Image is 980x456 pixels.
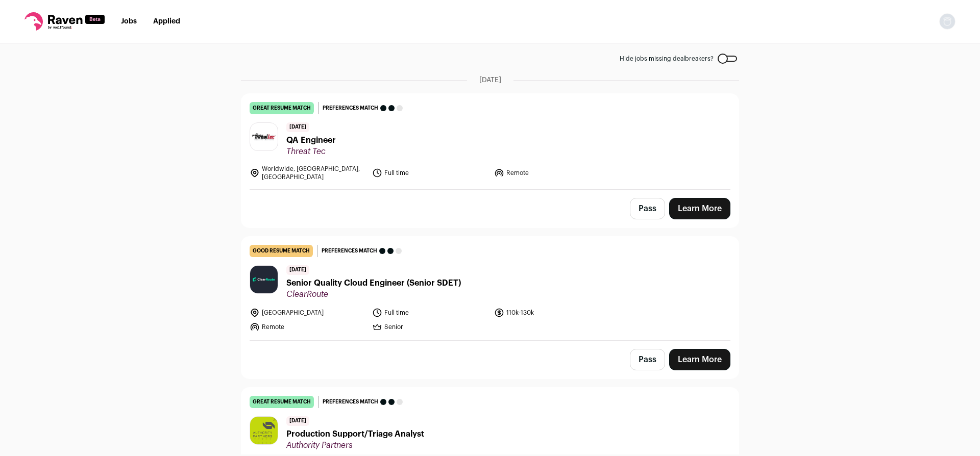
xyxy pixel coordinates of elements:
[250,266,278,293] img: c64e73fb0871ba25382d4f91557d5b7971a0476a995f3503a15c7df8c387adc0.jpg
[286,440,424,450] span: Authority Partners
[250,417,278,444] img: 84fad70979db2bdfd1a9cf8543884a3730c295917bb4cbdbe659eb0fe5ab1dc4.jpg
[286,416,309,426] span: [DATE]
[250,245,313,257] div: good resume match
[494,165,610,181] li: Remote
[939,13,955,30] button: Open dropdown
[250,165,366,181] li: Worldwide, [GEOGRAPHIC_DATA], [GEOGRAPHIC_DATA]
[669,198,730,219] a: Learn More
[939,13,955,30] img: nopic.png
[286,134,336,146] span: QA Engineer
[250,102,314,114] div: great resume match
[241,237,739,340] a: good resume match Preferences match [DATE] Senior Quality Cloud Engineer (Senior SDET) ClearRoute...
[620,55,714,63] span: Hide jobs missing dealbreakers?
[250,322,366,332] li: Remote
[286,265,309,275] span: [DATE]
[286,146,336,157] span: Threat Tec
[494,308,610,318] li: 110k-130k
[153,18,180,25] a: Applied
[286,289,461,299] span: ClearRoute
[630,349,665,370] button: Pass
[323,397,378,407] span: Preferences match
[322,246,377,256] span: Preferences match
[250,131,278,142] img: 5dc23317f3ddc38aa3ab8fb6b25fbd5e1a98a5b4ab371684c0c47948a0dde794.png
[372,165,488,181] li: Full time
[372,322,488,332] li: Senior
[669,349,730,370] a: Learn More
[286,122,309,132] span: [DATE]
[479,75,501,85] span: [DATE]
[250,308,366,318] li: [GEOGRAPHIC_DATA]
[286,277,461,289] span: Senior Quality Cloud Engineer (Senior SDET)
[323,103,378,113] span: Preferences match
[121,18,137,25] a: Jobs
[250,396,314,408] div: great resume match
[241,94,739,189] a: great resume match Preferences match [DATE] QA Engineer Threat Tec Worldwide, [GEOGRAPHIC_DATA], ...
[286,428,424,440] span: Production Support/Triage Analyst
[372,308,488,318] li: Full time
[630,198,665,219] button: Pass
